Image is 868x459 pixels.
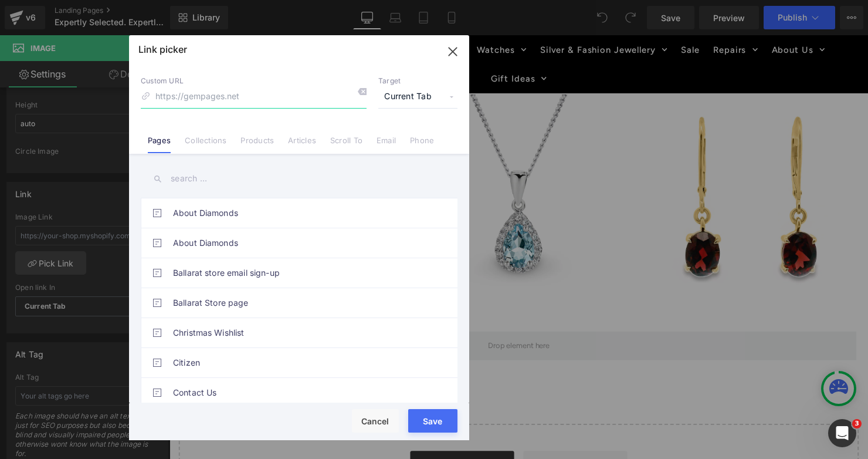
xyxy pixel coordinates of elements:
[141,76,367,86] p: Custom URL
[852,419,862,428] span: 3
[240,136,274,153] a: Products
[320,29,389,59] a: Gift Ideas
[326,39,371,49] span: Gift Ideas
[378,76,457,86] p: Target
[330,136,362,153] a: Scroll To
[141,86,367,108] input: https://gempages.net
[552,9,586,20] span: Repairs
[148,136,171,153] a: Pages
[192,9,230,20] span: Bespoke
[185,136,226,153] a: Collections
[173,228,431,258] a: About Diamonds
[173,378,431,407] a: Contact Us
[173,348,431,377] a: Citizen
[828,419,856,447] iframe: Intercom live chat
[520,9,538,20] span: Sale
[138,43,187,55] p: Link picker
[377,9,494,20] span: Silver & Fashion Jewellery
[245,423,350,446] a: Explore Blocks
[377,136,396,153] a: Email
[360,423,465,446] a: Add Single Section
[244,9,286,20] span: Jewellery
[288,136,316,153] a: Articles
[408,409,457,433] button: Save
[173,318,431,347] a: Christmas Wishlist
[612,9,654,20] span: About Us
[173,258,431,288] a: Ballarat store email sign-up
[141,166,457,192] input: search ...
[126,9,166,20] span: Wedding
[173,288,431,318] a: Ballarat Store page
[410,136,434,153] a: Phone
[44,9,100,20] span: Engagement
[173,198,431,228] a: About Diamonds
[352,409,399,433] button: Cancel
[378,86,457,108] span: Current Tab
[312,9,351,20] span: Watches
